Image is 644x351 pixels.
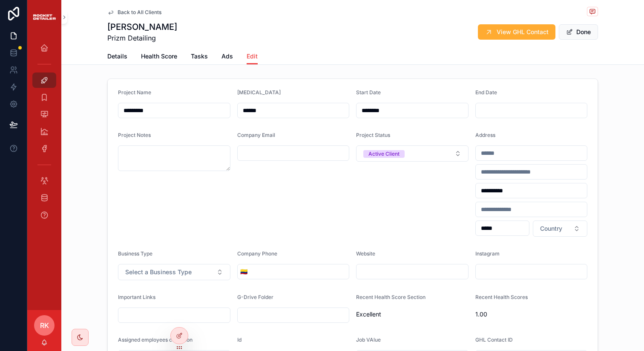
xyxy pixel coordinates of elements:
span: Project Notes [118,132,151,138]
span: Id [237,336,241,343]
span: 🇨🇴 [240,267,247,276]
span: RK [40,320,49,331]
span: Project Name [118,89,151,96]
span: Address [475,132,495,138]
a: Ads [221,49,233,66]
span: Country [540,224,562,233]
span: Job VAlue [356,336,381,343]
span: 1.00 [475,310,588,319]
button: Select Button [118,264,230,280]
span: Website [356,250,375,257]
a: Details [107,49,127,66]
span: Prizm Detailing [107,33,177,43]
h1: [PERSON_NAME] [107,21,177,33]
span: Back to All Clients [118,9,161,16]
span: Company Email [237,132,275,138]
span: Excellent [356,310,469,319]
button: Select Button [533,220,587,237]
img: App logo [32,12,56,22]
span: Project Status [356,132,390,138]
span: Instagram [475,250,500,257]
a: Back to All Clients [107,9,161,16]
span: End Date [475,89,497,96]
span: View GHL Contact [497,28,549,36]
div: Active Client [368,150,400,158]
span: Business Type [118,250,152,257]
span: [MEDICAL_DATA] [237,89,281,96]
span: Important Links [118,294,155,300]
span: Assigned employees collection [118,336,193,343]
button: View GHL Contact [478,24,555,40]
span: Edit [247,52,258,61]
button: Select Button [356,145,469,162]
button: Done [559,24,598,40]
span: Health Score [141,52,177,61]
span: Recent Health Score Section [356,294,425,300]
span: Recent Health Scores [475,294,528,300]
div: scrollable content [27,34,61,234]
a: Edit [247,49,258,65]
span: Company Phone [237,250,277,257]
span: Ads [221,52,233,61]
span: GHL Contact ID [475,336,513,343]
button: Select Button [238,264,250,279]
span: Start Date [356,89,381,96]
span: Details [107,52,127,61]
span: Tasks [191,52,208,61]
span: G-Drive Folder [237,294,273,300]
span: Select a Business Type [125,268,192,276]
a: Health Score [141,49,177,66]
a: Tasks [191,49,208,66]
